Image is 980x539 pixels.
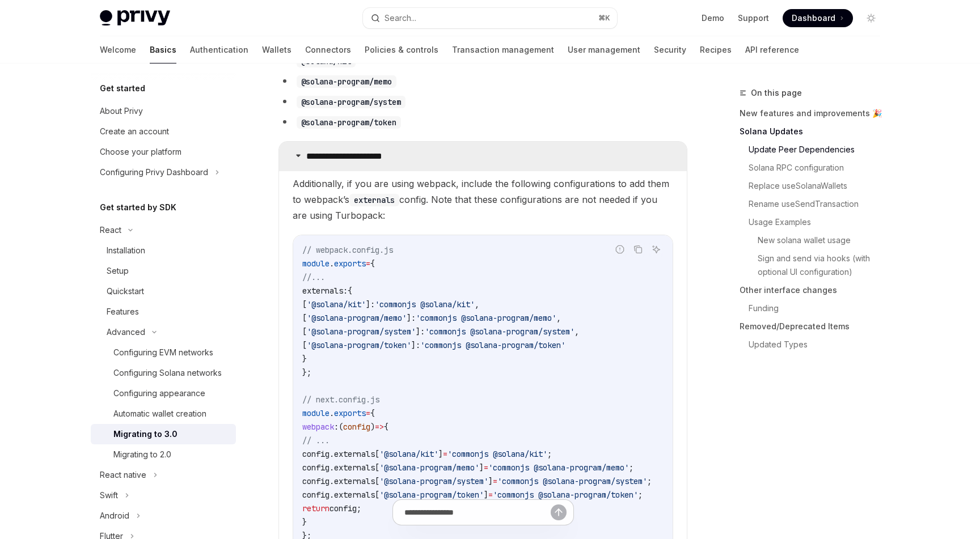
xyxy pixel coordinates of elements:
a: About Privy [91,101,236,121]
a: Rename useSendTransaction [749,195,889,213]
button: Send message [551,504,567,520]
span: module [302,408,330,418]
code: @solana-program/memo [297,75,396,88]
span: externals [334,462,375,473]
span: { [384,422,388,432]
div: Android [100,509,129,523]
span: = [488,490,493,500]
code: externals [349,194,399,206]
a: Dashboard [783,9,853,27]
span: Additionally, if you are using webpack, include the following configurations to add them to webpa... [293,176,673,223]
a: Create an account [91,121,236,142]
span: = [443,449,447,459]
div: Swift [100,489,118,502]
span: , [556,313,561,323]
div: Installation [107,244,145,257]
span: ] [484,490,488,500]
span: [ [375,449,379,459]
a: Basics [150,36,176,63]
a: Recipes [700,36,732,63]
a: Other interface changes [740,281,889,299]
div: Configuring Privy Dashboard [100,165,208,179]
span: . [330,258,334,269]
span: . [330,476,334,486]
span: { [370,258,375,269]
a: API reference [745,36,799,63]
a: User management [568,36,640,63]
span: '@solana/kit' [379,449,438,459]
img: light logo [100,10,170,26]
div: Features [107,305,139,319]
a: Quickstart [91,281,236,302]
span: 'commonjs @solana-program/system' [425,326,575,337]
a: Solana RPC configuration [749,159,889,177]
span: Dashboard [792,12,835,24]
span: externals: [302,286,348,296]
span: ] [438,449,443,459]
span: '@solana-program/token' [379,490,484,500]
div: Configuring EVM networks [113,346,213,359]
div: Search... [385,11,416,25]
span: . [330,449,334,459]
span: ]: [416,326,425,337]
button: Ask AI [649,242,664,257]
span: ]: [366,299,375,309]
span: ]: [411,340,420,350]
span: '@solana-program/memo' [379,462,479,473]
span: [ [302,299,307,309]
a: Configuring appearance [91,383,236,404]
a: New solana wallet usage [758,231,889,249]
a: Installation [91,240,236,261]
div: Setup [107,264,129,278]
span: ; [547,449,552,459]
code: @solana-program/system [297,96,405,108]
span: ; [629,462,633,473]
span: module [302,258,330,269]
span: ; [638,490,643,500]
span: config [343,422,370,432]
h5: Get started by SDK [100,201,176,214]
span: ] [479,462,484,473]
span: [ [302,326,307,337]
a: Demo [702,12,724,24]
span: [ [302,340,307,350]
a: Solana Updates [740,122,889,141]
div: Quickstart [107,285,144,298]
a: Security [654,36,686,63]
span: . [330,408,334,418]
span: 'commonjs @solana-program/system' [497,476,647,486]
button: Toggle dark mode [862,9,880,27]
a: Choose your platform [91,142,236,162]
a: Removed/Deprecated Items [740,317,889,336]
div: Automatic wallet creation [113,407,206,421]
a: Migrating to 3.0 [91,424,236,444]
span: // webpack.config.js [302,245,393,255]
a: Features [91,302,236,322]
span: 'commonjs @solana-program/memo' [488,462,629,473]
span: [ [375,476,379,486]
a: Funding [749,299,889,317]
a: Update Peer Dependencies [749,141,889,159]
span: 'commonjs @solana-program/memo' [416,313,556,323]
span: 'commonjs @solana-program/token' [493,490,638,500]
a: Setup [91,261,236,281]
code: @solana-program/token [297,116,401,129]
span: ( [339,422,343,432]
span: = [366,408,370,418]
span: , [575,326,579,337]
div: Choose your platform [100,145,181,159]
span: . [330,462,334,473]
a: Support [738,12,769,24]
span: config [302,476,330,486]
span: '@solana-program/system' [379,476,488,486]
span: // next.config.js [302,394,379,405]
a: Usage Examples [749,213,889,231]
span: config [302,449,330,459]
a: Updated Types [749,336,889,354]
a: Transaction management [452,36,554,63]
span: // ... [302,435,330,445]
div: Create an account [100,125,169,138]
span: ; [647,476,652,486]
a: Automatic wallet creation [91,404,236,424]
div: React [100,223,121,237]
